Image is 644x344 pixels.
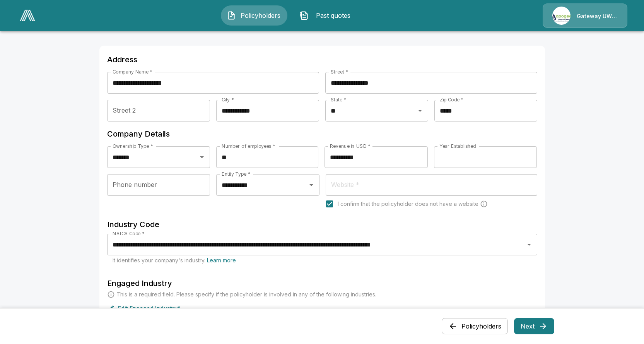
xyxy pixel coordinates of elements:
[221,5,287,26] button: Policyholders IconPolicyholders
[107,128,537,140] h6: Company Details
[338,200,478,208] span: I confirm that the policyholder does not have a website
[107,53,537,66] h6: Address
[196,152,207,163] button: Open
[299,11,309,20] img: Past quotes Icon
[113,68,152,75] label: Company Name *
[116,291,376,298] p: This is a required field. Please specify if the policyholder is involved in any of the following ...
[331,68,348,75] label: Street *
[20,10,35,21] img: AA Logo
[107,218,537,231] h6: Industry Code
[330,143,371,149] label: Revenue in USD *
[514,318,554,334] button: Next
[239,11,282,20] span: Policyholders
[439,143,476,149] label: Year Established
[480,200,488,208] svg: Carriers run a cyber security scan on the policyholders' websites. Please enter a website wheneve...
[113,230,145,237] label: NAICS Code *
[440,96,463,103] label: Zip Code *
[113,143,153,149] label: Ownership Type *
[294,5,360,26] button: Past quotes IconPast quotes
[331,96,346,103] label: State *
[113,257,236,264] span: It identifies your company's industry.
[222,96,234,103] label: City *
[118,306,180,311] p: Edit Engaged Industry*
[222,171,250,177] label: Entity Type *
[222,143,275,149] label: Number of employees *
[227,11,236,20] img: Policyholders Icon
[306,180,317,190] button: Open
[415,105,425,116] button: Open
[312,11,354,20] span: Past quotes
[107,277,537,289] h6: Engaged Industry
[207,257,236,264] a: Learn more
[524,239,535,250] button: Open
[442,318,508,334] button: Policyholders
